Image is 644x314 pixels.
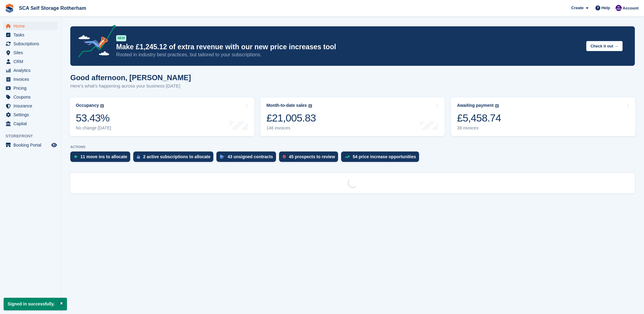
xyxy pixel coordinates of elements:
img: active_subscription_to_allocate_icon-d502201f5373d7db506a760aba3b589e785aa758c864c3986d89f69b8ff3... [137,155,140,159]
a: menu [3,48,58,57]
a: Month-to-date sales £21,005.83 146 invoices [260,97,445,136]
span: Home [13,22,50,30]
div: £5,458.74 [457,112,501,124]
span: Tasks [13,31,50,39]
a: menu [3,84,58,92]
a: menu [3,31,58,39]
img: contract_signature_icon-13c848040528278c33f63329250d36e43548de30e8caae1d1a13099fd9432cc5.svg [220,155,224,159]
span: Sites [13,48,50,57]
img: price_increase_opportunities-93ffe204e8149a01c8c9dc8f82e8f89637d9d84a8eef4429ea346261dce0b2c0.svg [345,155,350,158]
div: No change [DATE] [76,125,111,131]
a: 2 active subscriptions to allocate [133,151,216,165]
a: menu [3,93,58,101]
a: 43 unsigned contracts [216,151,279,165]
a: Awaiting payment £5,458.74 38 invoices [451,97,635,136]
a: 11 move ins to allocate [70,151,133,165]
div: 2 active subscriptions to allocate [143,154,210,159]
div: Month-to-date sales [267,103,307,108]
div: 11 move ins to allocate [80,154,127,159]
a: 45 prospects to review [279,151,341,165]
a: menu [3,39,58,48]
div: Awaiting payment [457,103,494,108]
a: Preview store [50,141,58,149]
span: Coupons [13,93,50,101]
span: Capital [13,119,50,128]
p: Rooted in industry best practices, but tailored to your subscriptions. [116,51,581,58]
img: icon-info-grey-7440780725fd019a000dd9b08b2336e03edf1995a4989e88bcd33f0948082b44.svg [100,104,104,108]
span: Invoices [13,75,50,84]
p: Signed in successfully. [4,298,67,310]
div: 146 invoices [267,125,316,131]
a: menu [3,75,58,84]
h1: Good afternoon, [PERSON_NAME] [70,73,191,82]
span: Storefront [6,133,61,139]
a: menu [3,141,58,149]
span: Insurance [13,102,50,110]
div: 54 price increase opportunities [353,154,416,159]
p: Make £1,245.12 of extra revenue with our new price increases tool [116,43,581,51]
a: menu [3,22,58,30]
a: menu [3,119,58,128]
p: ACTIONS [70,145,635,149]
img: price-adjustments-announcement-icon-8257ccfd72463d97f412b2fc003d46551f7dbcb40ab6d574587a9cd5c0d94... [73,25,116,60]
img: icon-info-grey-7440780725fd019a000dd9b08b2336e03edf1995a4989e88bcd33f0948082b44.svg [308,104,312,108]
a: Occupancy 53.43% No change [DATE] [70,97,254,136]
div: 53.43% [76,112,111,124]
img: stora-icon-8386f47178a22dfd0bd8f6a31ec36ba5ce8667c1dd55bd0f319d3a0aa187defe.svg [5,4,14,13]
img: move_ins_to_allocate_icon-fdf77a2bb77ea45bf5b3d319d69a93e2d87916cf1d5bf7949dd705db3b84f3ca.svg [74,155,77,159]
a: SCA Self Storage Rotherham [17,3,89,13]
img: Kelly Neesham [616,5,622,11]
a: menu [3,110,58,119]
p: Here's what's happening across your business [DATE] [70,83,191,90]
span: Subscriptions [13,39,50,48]
div: 38 invoices [457,125,501,131]
a: menu [3,102,58,110]
span: Booking Portal [13,141,50,149]
div: Occupancy [76,103,99,108]
span: Create [571,5,583,11]
img: icon-info-grey-7440780725fd019a000dd9b08b2336e03edf1995a4989e88bcd33f0948082b44.svg [495,104,499,108]
span: Analytics [13,66,50,75]
a: 54 price increase opportunities [341,151,422,165]
button: Check it out → [586,41,623,51]
div: £21,005.83 [267,112,316,124]
span: Settings [13,110,50,119]
a: menu [3,66,58,75]
span: CRM [13,57,50,66]
span: Pricing [13,84,50,92]
div: NEW [116,35,126,41]
div: 43 unsigned contracts [227,154,273,159]
span: Account [623,5,638,11]
img: prospect-51fa495bee0391a8d652442698ab0144808aea92771e9ea1ae160a38d050c398.svg [283,155,286,159]
div: 45 prospects to review [289,154,335,159]
span: Help [602,5,610,11]
a: menu [3,57,58,66]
